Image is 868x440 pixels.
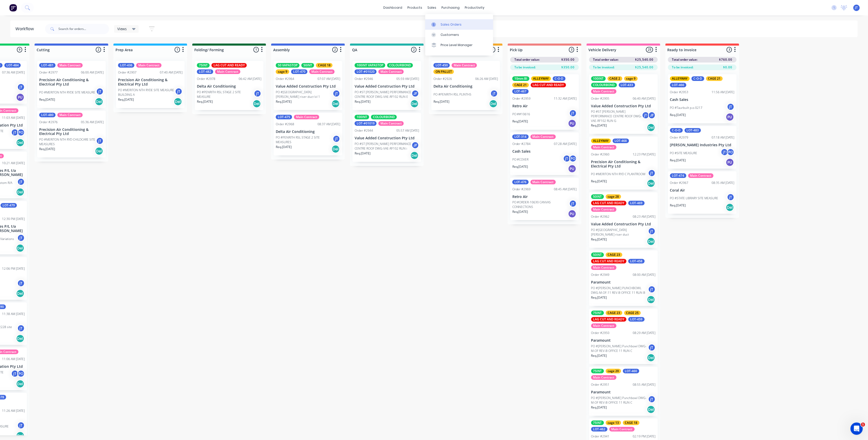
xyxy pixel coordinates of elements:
div: jT [96,137,104,145]
div: 07:07 AM [DATE] [317,77,340,81]
div: Del [16,289,24,298]
p: Req. [DATE] [670,113,686,117]
div: 06:00 AM [DATE] [81,70,104,75]
div: 10mm BIALLEYWAYC-O-DCAGE 21LAG CUT AND READYLOT-467Order #295911:32 AM [DATE]Retro AirPO ##10616j... [510,74,579,130]
p: Precision Air Conditioning & Electrical Pty Ltd [591,160,656,169]
div: LAG CUT AND READY [211,63,247,68]
div: cage 9 [624,76,638,81]
div: 75INT [197,63,210,68]
div: ALLEYWAY [670,76,690,81]
div: 08:29 AM [DATE] [633,331,656,335]
div: PO [569,155,577,162]
div: Main Contract [591,323,617,328]
input: Search for orders... [58,24,109,34]
div: 05:59 AM [DATE] [396,77,419,81]
div: CAGE 21 [512,83,529,87]
p: PO #COVER [512,157,529,162]
p: Req. [DATE] [591,237,607,242]
p: PO #MERITON NTH RYD CHILDCARE SITE MEASURES [39,137,96,146]
p: Precision Air Conditioning & Electrical Pty Ltd [39,128,104,136]
div: Main Contract [591,265,617,270]
div: Price Level Manager [441,43,473,47]
p: PO #ST [PERSON_NAME] PERFORMANCE CENTRE ROOF DWG-VAE-RF102 RUN i [355,142,411,151]
div: Del [16,188,24,196]
div: Del [253,100,261,108]
div: Main Contract [57,113,83,117]
div: JF [648,111,656,119]
div: Order #2953 [670,90,689,95]
p: Value Added Construction Pty Ltd [355,136,419,140]
div: LOT-#01019 [355,121,377,126]
div: ALLEYWAY [531,76,551,81]
span: 1 [861,423,865,427]
div: Main Contract [591,375,617,380]
div: 100INT VAPASTOPCOLOURBONDLOT-#01020Main ContractOrder #294605:59 AM [DATE]Value Added Constructio... [353,61,421,110]
div: 50INTCAGE 23LAG CUT AND READYLOT-458Main ContractOrder #294908:00 AM [DATE]ParamountPO #[PERSON_N... [589,250,658,306]
p: Req. [DATE] [433,99,449,104]
div: LOT-482 [197,69,213,74]
div: Del [410,151,419,160]
div: jT [17,422,25,429]
p: Cash Sales [512,149,577,154]
div: PU [726,113,734,121]
div: 05:36 AM [DATE] [81,120,104,124]
div: 50 VAPASTOP50INTCAGE 18cage 9LOT-470Main ContractOrder #296407:07 AM [DATE]Value Added Constructi... [274,61,342,110]
div: Main Contract [591,145,617,150]
div: jT [648,344,656,351]
div: ALLEYWAYLOT-468Main ContractOrder #296012:23 PM [DATE]Precision Air Conditioning & Electrical Pty... [589,137,658,190]
div: Del [16,334,24,343]
div: LOT-475 [276,115,292,119]
div: Del [332,145,340,153]
div: 08:35 AM [DATE] [712,181,735,185]
div: Order #2926 [433,77,452,81]
p: Value Added Construction Pty Ltd [591,104,656,108]
p: Paramount [591,280,656,285]
div: Main Contract [591,207,617,212]
div: Order #2960 [591,152,610,157]
div: cage 28 [606,194,621,199]
p: Req. [DATE] [591,179,607,184]
div: LOT-480Main ContractOrder #297605:36 AM [DATE]Precision Air Conditioning & Electrical Pty LtdPO #... [37,111,106,158]
div: jT [17,83,25,91]
div: jT [333,135,340,143]
div: 02:19 PM [DATE] [633,434,656,439]
div: 100INTCAGE 2cage 9COLOURBONDLOT-433Main ContractOrder #290506:40 AM [DATE]Value Added Constructio... [589,74,658,134]
div: jT [96,88,104,95]
div: jT [727,103,735,111]
div: Sales Orders [441,22,462,27]
div: LOT-314Main ContractOrder #278407:28 AM [DATE]Cash SalesPO #COVERjTPOReq.[DATE]PU [510,132,579,175]
div: Main Contract [378,69,404,74]
div: LOT-314 [512,134,529,139]
div: ALLEYWAYC-O-DCAGE 21LOT-466Order #295311:56 AM [DATE]Cash SalesPO #Taurbuilt p.o-0217jTReq.[DATE]PU [668,74,737,123]
div: jT [648,395,656,403]
p: Value Added Construction Pty Ltd [355,84,419,89]
div: 50INT [301,63,314,68]
div: purchasing [439,4,462,12]
p: [PERSON_NAME] Industries Pty Ltd [670,143,735,147]
div: Main Contract [688,173,714,178]
div: 75INT [591,369,604,373]
p: PO #PENRITH RSL STAGE 2 SITE MEASURES [276,135,333,144]
div: Del [95,98,103,106]
div: LOT-450 [433,63,450,68]
div: 75INT [591,421,604,425]
div: Order #2951 [591,382,610,387]
div: LOT-476Main ContractOrder #296908:45 AM [DATE]Retro AirPO #ORDER-10630 CANVAS CONNECTIONSjTReq.[D... [510,178,579,221]
p: Precision Air Conditioning & Electrical Pty Ltd [118,78,183,87]
div: 08:00 AM [DATE] [633,273,656,277]
div: 11:38 AM [DATE] [2,312,25,316]
div: 07:18 AM [DATE] [712,135,735,140]
p: PO ##10616 [512,112,530,117]
div: Order #2941 [591,434,610,439]
div: Order #2967 [670,181,689,185]
p: PO #[GEOGRAPHIC_DATA][PERSON_NAME] riser duct [591,228,648,237]
p: Paramount [591,338,656,343]
div: Del [647,354,655,362]
p: Req. [DATE] [39,147,55,151]
p: Delta Air Conditioning [276,130,340,134]
p: Req. [DATE] [591,353,607,358]
p: PO #ORDER-10630 CANVAS CONNECTIONS [512,200,569,209]
span: Views [117,26,127,32]
div: Order #2944 [355,128,373,133]
p: Req. [DATE] [276,145,292,149]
